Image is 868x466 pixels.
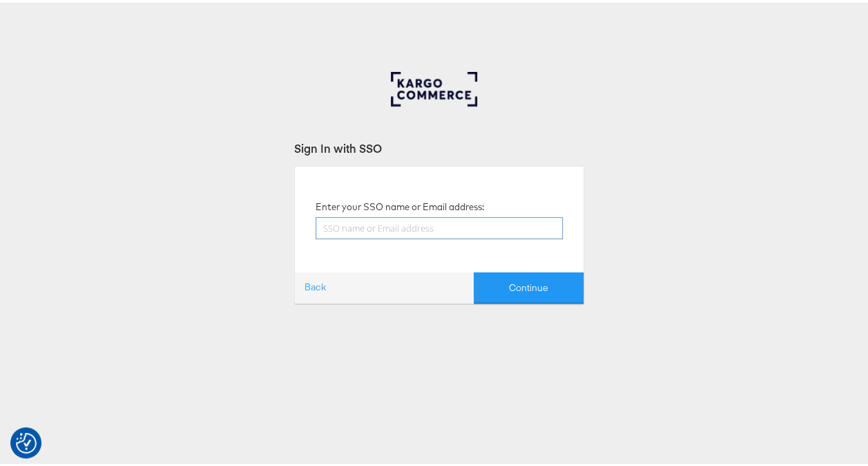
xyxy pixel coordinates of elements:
div: Sign In with SSO [294,138,584,153]
button: Continue [474,270,584,301]
a: Back [295,272,336,297]
button: Consent Preferences [16,430,37,451]
label: Enter your SSO name or Email address: [316,198,484,211]
img: Revisit consent button [16,430,37,451]
input: SSO name or Email address [316,214,563,236]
